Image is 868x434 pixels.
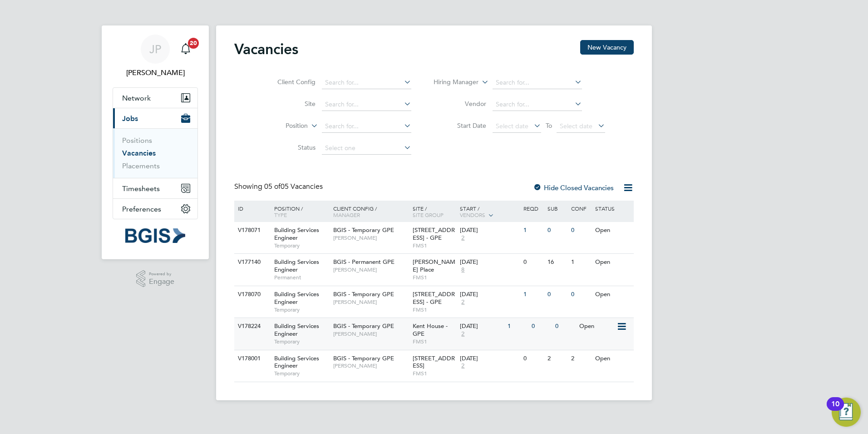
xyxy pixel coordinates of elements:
div: Position / [267,201,331,222]
nav: Main navigation [102,25,209,259]
span: FMS1 [413,242,456,249]
div: V178070 [236,286,267,303]
span: BGIS - Temporary GPE [333,354,394,362]
label: Status [263,143,316,151]
div: Client Config / [331,201,410,222]
span: [PERSON_NAME] [333,266,408,273]
div: [DATE] [460,355,519,363]
button: New Vacancy [580,40,634,55]
span: 20 [188,38,199,49]
span: 2 [460,234,466,242]
div: [DATE] [460,258,519,266]
span: FMS1 [413,370,456,377]
div: [DATE] [460,227,519,234]
div: Jobs [113,128,197,178]
input: Search for... [322,98,411,111]
div: 1 [505,318,529,335]
span: Select date [560,122,592,130]
button: Network [113,88,197,108]
div: Showing [234,182,325,192]
span: BGIS - Temporary GPE [333,290,394,298]
div: Sub [545,201,569,216]
span: 2 [460,362,466,370]
label: Site [263,100,316,108]
span: [PERSON_NAME] [333,362,408,369]
div: 2 [569,350,592,367]
h2: Vacancies [234,40,298,58]
span: Building Services Engineer [274,290,319,306]
div: 0 [553,318,577,335]
label: Vendor [434,100,486,108]
span: FMS1 [413,306,456,313]
a: Powered byEngage [136,270,175,288]
button: Timesheets [113,178,197,198]
a: Placements [122,161,160,170]
span: [STREET_ADDRESS] [413,354,455,370]
span: Building Services Engineer [274,322,319,338]
label: Client Config [263,78,316,86]
input: Search for... [493,98,582,111]
span: BGIS - Permanent GPE [333,258,395,266]
span: 05 Vacancies [264,182,323,191]
span: Network [122,94,151,102]
span: JP [149,43,161,55]
div: 16 [545,254,569,271]
span: Preferences [122,205,161,213]
input: Search for... [493,76,582,89]
img: bgis-logo-retina.png [125,228,185,243]
span: Building Services Engineer [274,226,319,242]
span: 2 [460,330,466,338]
span: Permanent [274,274,329,281]
span: Engage [149,278,174,286]
span: Type [274,211,287,218]
div: 1 [521,222,545,239]
span: FMS1 [413,338,456,345]
span: Vendors [460,211,485,218]
span: Building Services Engineer [274,258,319,273]
span: Kent House - GPE [413,322,448,338]
div: Reqd [521,201,545,216]
input: Search for... [322,120,411,133]
div: 0 [545,222,569,239]
span: Jasmin Padmore [113,67,198,78]
span: [PERSON_NAME] [333,330,408,338]
span: 05 of [264,182,281,191]
span: BGIS - Temporary GPE [333,322,394,330]
span: Building Services Engineer [274,354,319,370]
a: Positions [122,136,152,145]
span: [PERSON_NAME] [333,298,408,306]
div: 0 [521,350,545,367]
div: V178001 [236,350,267,367]
span: Temporary [274,338,329,345]
span: FMS1 [413,274,456,281]
span: Jobs [122,114,138,123]
span: Select date [496,122,528,130]
span: 2 [460,298,466,306]
div: 0 [569,222,592,239]
span: Temporary [274,306,329,313]
a: JP[PERSON_NAME] [113,35,198,78]
span: Timesheets [122,184,160,193]
div: 1 [569,254,592,271]
label: Hide Closed Vacancies [533,183,614,192]
div: Open [593,222,632,239]
div: 10 [831,404,839,416]
span: Manager [333,211,360,218]
div: Start / [458,201,521,223]
a: Vacancies [122,149,156,157]
input: Search for... [322,76,411,89]
div: 0 [569,286,592,303]
label: Start Date [434,121,486,130]
div: V178224 [236,318,267,335]
div: Open [577,318,616,335]
div: [DATE] [460,291,519,298]
div: V178071 [236,222,267,239]
div: Open [593,286,632,303]
span: Site Group [413,211,444,218]
label: Position [256,121,308,131]
div: Open [593,254,632,271]
input: Select one [322,142,411,155]
a: 20 [177,35,195,64]
span: 8 [460,266,466,274]
span: [PERSON_NAME] [333,234,408,242]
